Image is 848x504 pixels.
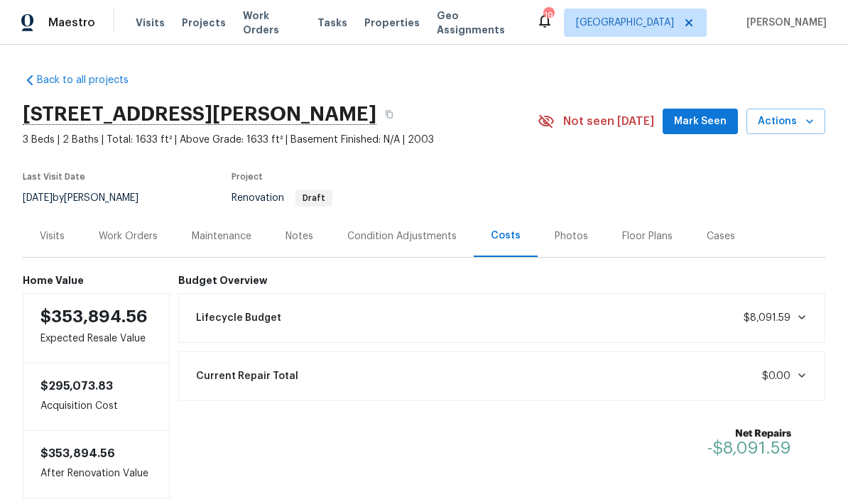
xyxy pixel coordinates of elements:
[563,114,654,128] span: Not seen [DATE]
[762,371,790,381] span: $0.00
[576,16,674,30] span: [GEOGRAPHIC_DATA]
[196,311,281,325] span: Lifecycle Budget
[178,275,826,286] h6: Budget Overview
[491,229,521,243] div: Costs
[243,9,300,37] span: Work Orders
[23,73,159,87] a: Back to all projects
[23,430,170,498] div: After Renovation Value
[707,439,791,456] span: -$8,091.59
[23,293,170,363] div: Expected Resale Value
[23,363,170,430] div: Acquisition Cost
[232,193,332,203] span: Renovation
[23,193,53,203] span: [DATE]
[23,172,85,181] span: Last Visit Date
[23,190,156,207] div: by [PERSON_NAME]
[182,16,226,30] span: Projects
[437,9,519,37] span: Geo Assignments
[196,369,298,383] span: Current Repair Total
[192,229,251,243] div: Maintenance
[297,194,331,202] span: Draft
[40,448,115,459] span: $353,894.56
[674,113,727,131] span: Mark Seen
[744,313,790,323] span: $8,091.59
[364,16,420,30] span: Properties
[376,102,402,127] button: Copy Address
[232,172,263,181] span: Project
[741,16,827,30] span: [PERSON_NAME]
[758,113,814,131] span: Actions
[707,229,735,243] div: Cases
[40,308,148,325] span: $353,894.56
[23,133,538,147] span: 3 Beds | 2 Baths | Total: 1633 ft² | Above Grade: 1633 ft² | Basement Finished: N/A | 2003
[663,109,738,135] button: Mark Seen
[286,229,313,243] div: Notes
[40,380,113,392] span: $295,073.83
[48,16,95,30] span: Maestro
[99,229,158,243] div: Work Orders
[746,109,825,135] button: Actions
[23,275,170,286] h6: Home Value
[543,9,553,23] div: 19
[317,18,347,28] span: Tasks
[136,16,165,30] span: Visits
[40,229,65,243] div: Visits
[707,427,791,441] b: Net Repairs
[555,229,588,243] div: Photos
[622,229,673,243] div: Floor Plans
[347,229,457,243] div: Condition Adjustments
